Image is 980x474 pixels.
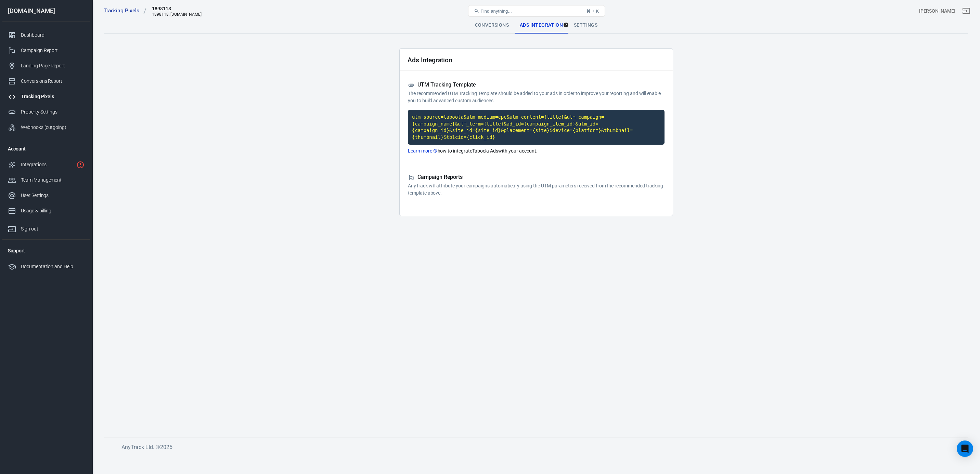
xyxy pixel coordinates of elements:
h2: Ads Integration [408,56,452,64]
div: 1898118, protsotsil.shop [152,12,201,17]
div: Campaign Report [21,47,85,54]
div: Usage & billing [21,207,85,214]
div: Tracking Pixels [21,93,85,100]
a: Sign out [2,219,90,237]
div: Dashboard [21,31,85,39]
a: Campaign Report [2,43,90,58]
li: Account [2,141,90,157]
h5: Campaign Reports [408,174,665,181]
div: Conversions [469,17,514,34]
h5: UTM Tracking Template [408,81,665,89]
a: Tracking Pixels [104,7,147,14]
div: Webhooks (outgoing) [21,124,85,131]
a: Dashboard [2,27,90,43]
div: [DOMAIN_NAME] [2,8,90,14]
span: Find anything... [481,9,512,14]
code: Click to copy [408,110,665,145]
a: User Settings [2,188,90,203]
div: Documentation and Help [21,263,85,270]
div: Conversions Report [21,78,85,85]
a: Team Management [2,172,90,188]
div: ⌘ + K [586,9,599,14]
div: Landing Page Report [21,62,85,69]
h6: AnyTrack Ltd. © 2025 [121,443,635,451]
div: Account id: 8mMXLX3l [919,8,955,15]
a: Learn more [408,147,438,155]
p: The recommended UTM Tracking Template should be added to your ads in order to improve your report... [408,90,665,104]
div: 1898118 [152,5,201,12]
a: Sign out [958,3,975,19]
div: Tooltip anchor [563,22,569,28]
a: Usage & billing [2,203,90,219]
div: Team Management [21,176,85,184]
div: Property Settings [21,108,85,116]
div: Open Intercom Messenger [957,440,973,457]
button: Find anything...⌘ + K [468,5,605,17]
div: Sign out [21,225,85,233]
div: Integrations [21,161,74,168]
svg: 1 networks not verified yet [76,161,85,169]
div: User Settings [21,192,85,199]
a: Tracking Pixels [2,89,90,104]
a: Integrations [2,157,90,172]
p: how to integrate Taboola Ads with your account. [408,147,665,155]
p: AnyTrack will attribute your campaigns automatically using the UTM parameters received from the r... [408,182,665,197]
a: Webhooks (outgoing) [2,120,90,135]
div: Ads Integration [514,17,568,34]
a: Property Settings [2,104,90,120]
a: Conversions Report [2,74,90,89]
a: Landing Page Report [2,58,90,74]
li: Support [2,242,90,259]
div: Settings [568,17,603,34]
